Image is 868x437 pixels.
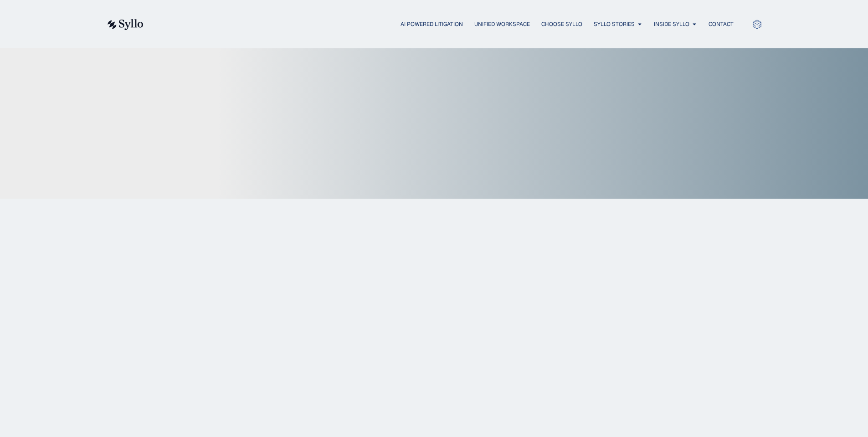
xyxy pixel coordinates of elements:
[709,20,734,28] a: Contact
[474,20,530,28] a: Unified Workspace
[162,20,734,29] nav: Menu
[654,20,689,28] a: Inside Syllo
[106,19,144,30] img: syllo
[162,20,734,29] div: Menu Toggle
[594,20,635,28] a: Syllo Stories
[541,20,582,28] a: Choose Syllo
[401,20,463,28] a: AI Powered Litigation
